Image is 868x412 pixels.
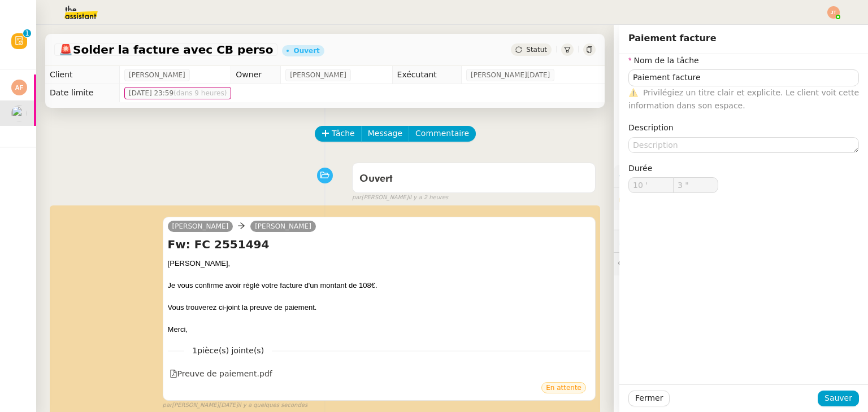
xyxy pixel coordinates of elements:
[197,346,264,355] span: pièce(s) jointe(s)
[392,66,461,84] td: Exécutant
[168,302,591,313] div: Vous trouverez ci-joint la preuve de paiement.
[628,123,674,132] label: Description
[163,401,172,410] span: par
[629,178,673,192] input: 0 min
[352,193,448,203] small: [PERSON_NAME]
[23,29,31,37] nz-badge-sup: 1
[824,392,852,405] span: Sauver
[184,344,272,357] span: 1
[614,165,868,187] div: ⚙️Procédures
[409,126,476,142] button: Commentaire
[614,230,868,252] div: ⏲️Tâches 10:03
[628,56,699,65] label: Nom de la tâche
[618,169,677,182] span: ⚙️
[11,106,27,121] img: users%2F3XW7N0tEcIOoc8sxKxWqDcFn91D2%2Favatar%2F5653ca14-9fea-463f-a381-ec4f4d723a3b
[168,324,591,335] div: Merci,
[628,164,652,173] span: Durée
[332,127,355,140] span: Tâche
[618,192,692,205] span: 🔐
[168,280,591,291] div: Je vous confirme avoir réglé votre facture d'un montant de 108€.
[628,391,670,406] button: Fermer
[618,236,701,246] span: ⏲️
[168,236,591,252] h4: Fw: FC 2551494
[415,127,469,140] span: Commentaire
[250,221,316,231] a: [PERSON_NAME]
[11,80,27,95] img: svg
[628,69,859,86] input: Nom
[290,69,346,81] span: [PERSON_NAME]
[361,126,409,142] button: Message
[628,88,859,110] span: Privilégiez un titre clair et explicite. Le client voit cette information dans son espace.
[129,69,185,81] span: [PERSON_NAME]
[818,391,859,406] button: Sauver
[827,6,840,19] img: svg
[168,258,591,269] div: [PERSON_NAME],
[173,89,227,97] span: (dans 9 heures)
[614,253,868,275] div: 💬Commentaires 4
[45,84,120,102] td: Date limite
[238,401,307,410] span: il y a quelques secondes
[635,392,663,405] span: Fermer
[526,46,547,54] span: Statut
[129,87,227,99] span: [DATE] 23:59
[45,66,120,84] td: Client
[315,126,362,142] button: Tâche
[163,401,308,410] small: [PERSON_NAME][DATE]
[368,127,402,140] span: Message
[674,178,718,192] input: 0 sec
[628,33,717,43] span: Paiement facture
[168,221,233,231] a: [PERSON_NAME]
[409,193,449,203] span: il y a 2 heures
[471,69,550,81] span: [PERSON_NAME][DATE]
[546,384,581,392] span: En attente
[628,88,638,97] span: ⚠️
[618,259,711,268] span: 💬
[59,43,73,56] span: 🚨
[293,47,319,54] div: Ouvert
[359,174,393,184] span: Ouvert
[59,44,273,55] span: Solder la facture avec CB perso
[170,367,272,380] div: Preuve de paiement.pdf
[352,193,362,203] span: par
[25,29,29,40] p: 1
[231,66,281,84] td: Owner
[614,187,868,209] div: 🔐Données client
